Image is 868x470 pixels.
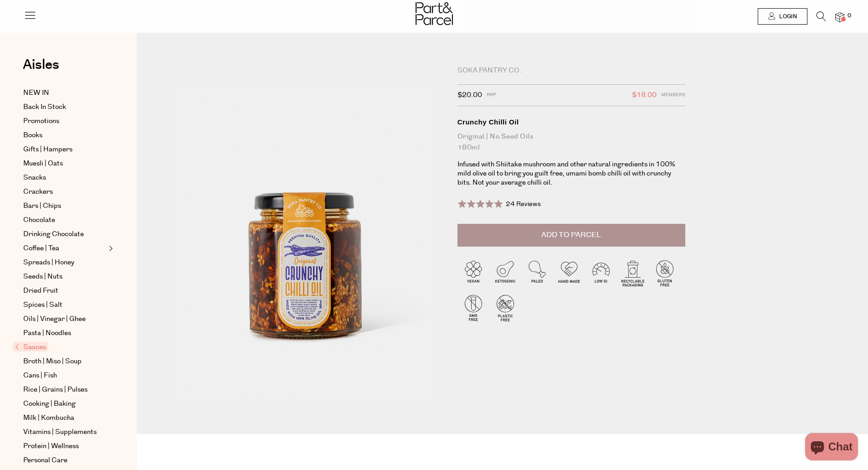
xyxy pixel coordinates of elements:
[23,172,46,183] span: Snacks
[23,130,106,141] a: Books
[23,88,49,98] span: NEW IN
[506,200,541,209] span: 24 Reviews
[23,229,84,240] span: Drinking Chocolate
[23,271,62,282] span: Seeds | Nuts
[23,215,106,226] a: Chocolate
[23,370,106,381] a: Cans | Fish
[23,144,72,155] span: Gifts | Hampers
[23,413,106,424] a: Milk | Kombucha
[23,257,74,268] span: Spreads | Honey
[23,356,82,367] span: Broth | Miso | Soup
[23,186,53,197] span: Crackers
[23,427,106,438] a: Vitamins | Supplements
[521,257,553,289] img: P_P-ICONS-Live_Bec_V11_Paleo.svg
[23,88,106,98] a: NEW IN
[23,300,106,310] a: Spices | Salt
[13,342,48,351] span: Sauces
[23,455,106,466] a: Personal Care
[23,285,106,296] a: Dried Fruit
[777,13,797,21] span: Login
[23,314,86,325] span: Oils | Vinegar | Ghee
[457,66,685,75] div: Soka Pantry Co.
[23,172,106,183] a: Snacks
[23,384,106,395] a: Rice | Grains | Pulses
[23,271,106,282] a: Seeds | Nuts
[23,201,61,212] span: Bars | Chips
[23,328,106,339] a: Pasta | Noodles
[23,285,58,296] span: Dried Fruit
[541,230,601,240] span: Add to Parcel
[23,58,59,81] a: Aisles
[489,292,521,324] img: P_P-ICONS-Live_Bec_V11_Plastic_Free.svg
[457,89,482,101] span: $20.00
[23,186,106,197] a: Crackers
[457,292,489,324] img: P_P-ICONS-Live_Bec_V11_GMO_Free.svg
[23,243,59,254] span: Coffee | Tea
[23,229,106,240] a: Drinking Chocolate
[632,89,657,101] span: $18.00
[802,433,861,463] inbox-online-store-chat: Shopify online store chat
[23,398,76,409] span: Cooking | Baking
[457,160,685,187] p: Infused with Shiitake mushroom and other natural ingredients in 100% mild olive oil to bring you ...
[23,102,66,113] span: Back In Stock
[23,427,97,438] span: Vitamins | Supplements
[649,257,681,289] img: P_P-ICONS-Live_Bec_V11_Gluten_Free.svg
[23,328,71,339] span: Pasta | Noodles
[23,130,42,141] span: Books
[23,158,106,169] a: Muesli | Oats
[23,116,59,127] span: Promotions
[553,257,585,289] img: P_P-ICONS-Live_Bec_V11_Handmade.svg
[107,243,113,254] button: Expand/Collapse Coffee | Tea
[23,441,106,452] a: Protein | Wellness
[23,455,67,466] span: Personal Care
[661,89,685,101] span: Members
[164,69,444,400] img: Crunchy Chilli Oil
[23,116,106,127] a: Promotions
[23,314,106,325] a: Oils | Vinegar | Ghee
[23,398,106,409] a: Cooking | Baking
[489,257,521,289] img: P_P-ICONS-Live_Bec_V11_Ketogenic.svg
[845,12,853,20] span: 0
[23,384,87,395] span: Rice | Grains | Pulses
[487,89,496,101] span: RRP
[23,243,106,254] a: Coffee | Tea
[617,257,649,289] img: P_P-ICONS-Live_Bec_V11_Recyclable_Packaging.svg
[23,144,106,155] a: Gifts | Hampers
[457,131,685,153] div: Original | No Seed Oils 180ml
[23,55,59,75] span: Aisles
[457,118,685,127] div: Crunchy Chilli Oil
[835,12,844,22] a: 0
[457,224,685,247] button: Add to Parcel
[585,257,617,289] img: P_P-ICONS-Live_Bec_V11_Low_Gi.svg
[416,2,453,25] img: Part&Parcel
[23,441,79,452] span: Protein | Wellness
[23,102,106,113] a: Back In Stock
[23,300,62,310] span: Spices | Salt
[23,158,63,169] span: Muesli | Oats
[23,413,74,424] span: Milk | Kombucha
[23,370,57,381] span: Cans | Fish
[23,215,55,226] span: Chocolate
[15,342,106,353] a: Sauces
[23,201,106,212] a: Bars | Chips
[23,356,106,367] a: Broth | Miso | Soup
[457,257,489,289] img: P_P-ICONS-Live_Bec_V11_Vegan.svg
[23,257,106,268] a: Spreads | Honey
[758,8,807,25] a: Login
